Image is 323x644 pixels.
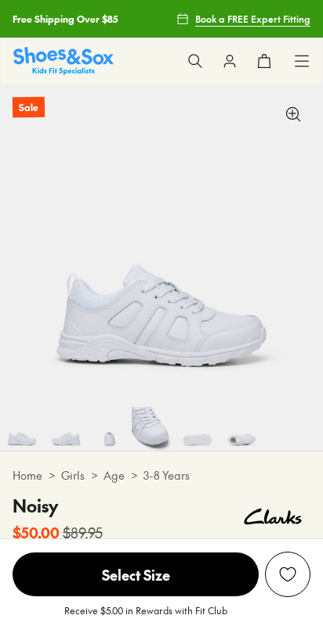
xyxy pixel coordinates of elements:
[64,603,227,631] p: Receive $5.00 in Rewards with Fit Club
[195,12,310,26] span: Book a FREE Expert Fitting
[88,407,132,451] img: 6-475034_1
[13,493,103,519] h4: Noisy
[103,467,125,484] a: Age
[13,47,114,74] img: SNS_Logo_Responsive.svg
[265,552,310,597] button: Add to Wishlist
[13,47,114,74] a: Shoes & Sox
[44,407,88,451] img: 5-475032_1
[235,493,310,540] img: Vendor logo
[13,467,42,484] a: Home
[63,522,103,543] s: $89.95
[13,552,259,596] span: Select Size
[176,407,220,451] img: 8-475038_1
[220,407,263,451] img: 9-475040_1
[61,467,85,484] a: Girls
[13,552,259,597] button: Select Size
[143,467,190,484] a: 3-8 Years
[132,407,176,451] img: 7-475036_1
[13,97,45,118] p: Sale
[176,5,310,33] a: Book a FREE Expert Fitting
[13,522,60,543] b: $50.00
[13,467,310,484] div: > > >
